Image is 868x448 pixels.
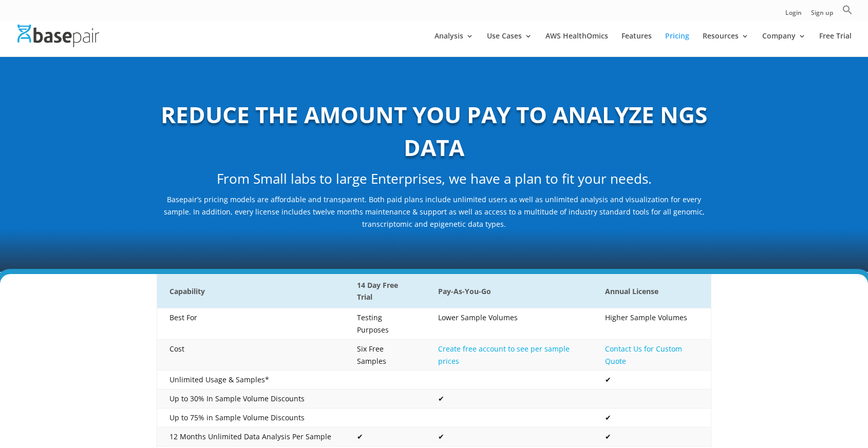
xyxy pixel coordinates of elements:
td: Cost [157,339,345,371]
a: Free Trial [819,32,852,56]
a: Resources [703,32,749,56]
b: REDUCE THE AMOUNT YOU PAY TO ANALYZE NGS DATA [161,99,707,163]
a: Sign up [811,10,833,21]
span: Basepair’s pricing models are affordable and transparent. Both paid plans include unlimited users... [164,194,705,229]
a: Pricing [665,32,689,56]
a: AWS HealthOmics [545,32,608,56]
a: Search Icon Link [842,5,853,21]
th: 14 Day Free Trial [345,274,426,308]
img: Basepair [17,25,99,47]
td: Up to 30% In Sample Volume Discounts [157,389,345,408]
th: Capability [157,274,345,308]
a: Company [762,32,806,56]
td: ✔ [593,371,711,389]
td: ✔ [426,427,593,446]
td: ✔ [426,389,593,408]
td: Higher Sample Volumes [593,308,711,340]
a: Create free account to see per sample prices [438,344,570,366]
svg: Search [842,5,853,15]
td: ✔ [345,427,426,446]
td: Best For [157,308,345,340]
td: ✔ [593,408,711,427]
td: Testing Purposes [345,308,426,340]
a: Features [621,32,652,56]
td: Lower Sample Volumes [426,308,593,340]
td: Unlimited Usage & Samples* [157,371,345,389]
h2: From Small labs to large Enterprises, we have a plan to fit your needs. [157,169,711,194]
td: ✔ [593,427,711,446]
td: Up to 75% in Sample Volume Discounts [157,408,345,427]
a: Contact Us for Custom Quote [605,344,682,366]
th: Pay-As-You-Go [426,274,593,308]
td: Six Free Samples [345,339,426,371]
a: Login [785,10,802,21]
td: 12 Months Unlimited Data Analysis Per Sample [157,427,345,446]
a: Use Cases [487,32,532,56]
th: Annual License [593,274,711,308]
a: Analysis [435,32,474,56]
